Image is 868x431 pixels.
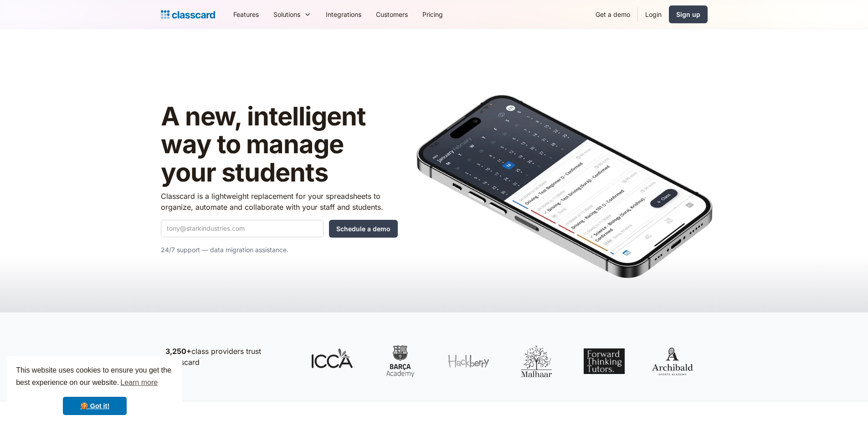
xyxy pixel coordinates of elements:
[7,356,182,424] div: cookieconsent
[318,4,369,25] a: Integrations
[16,365,174,389] span: This website uses cookies to ensure you get the best experience on our website.
[165,346,293,368] p: class providers trust Classcard
[266,4,318,25] div: Solutions
[161,191,398,213] p: Classcard is a lightweight replacement for your spreadsheets to organize, automate and collaborat...
[273,10,300,19] div: Solutions
[669,5,708,23] a: Sign up
[165,347,191,356] strong: 3,250+
[676,10,700,19] div: Sign up
[161,220,398,238] form: Quick Demo Form
[161,103,398,187] h1: A new, intelligent way to manage your students
[329,220,398,238] input: Schedule a demo
[161,220,324,237] input: tony@starkindustries.com
[369,4,415,25] a: Customers
[415,4,450,25] a: Pricing
[63,397,127,415] a: dismiss cookie message
[161,244,398,255] p: 24/7 support — data migration assistance.
[119,376,159,389] a: learn more about cookies
[588,4,637,25] a: Get a demo
[638,4,669,25] a: Login
[161,8,215,21] a: Logo
[226,4,266,25] a: Features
